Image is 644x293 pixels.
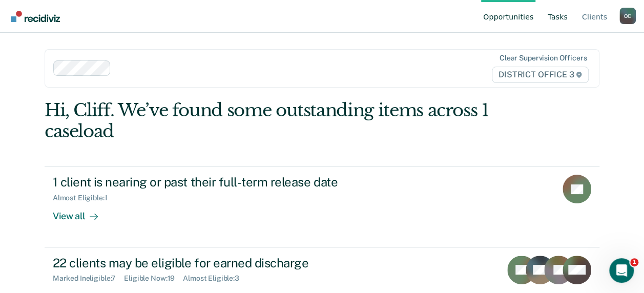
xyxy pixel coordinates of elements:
[609,258,634,283] iframe: Intercom live chat
[53,202,110,222] div: View all
[492,67,589,83] span: DISTRICT OFFICE 3
[53,175,412,190] div: 1 client is nearing or past their full-term release date
[630,258,638,266] span: 1
[124,274,183,283] div: Eligible Now : 19
[11,11,60,22] img: Recidiviz
[183,274,247,283] div: Almost Eligible : 3
[53,274,124,283] div: Marked Ineligible : 7
[53,256,412,270] div: 22 clients may be eligible for earned discharge
[619,8,636,24] div: O C
[53,194,116,202] div: Almost Eligible : 1
[45,100,489,142] div: Hi, Cliff. We’ve found some outstanding items across 1 caseload
[619,8,636,24] button: Profile dropdown button
[500,54,587,62] div: Clear supervision officers
[45,166,599,247] a: 1 client is nearing or past their full-term release dateAlmost Eligible:1View all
